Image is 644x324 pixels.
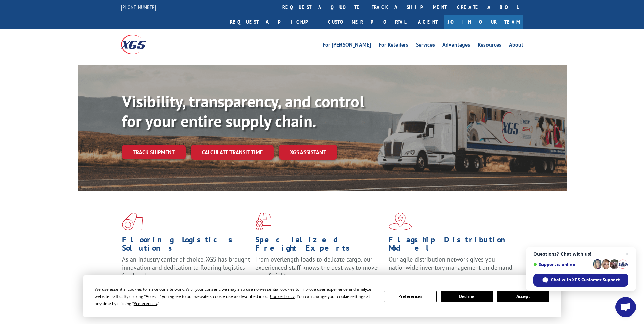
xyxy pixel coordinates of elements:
div: We use essential cookies to make our site work. With your consent, we may also use non-essential ... [95,286,376,307]
a: For Retailers [379,42,408,50]
img: xgs-icon-focused-on-flooring-red [255,213,271,230]
a: Customer Portal [323,15,411,29]
a: About [509,42,523,50]
span: Support is online [533,262,590,267]
span: Preferences [134,301,157,306]
img: xgs-icon-total-supply-chain-intelligence-red [122,213,143,230]
span: Our agile distribution network gives you nationwide inventory management on demand. [389,255,514,271]
a: XGS ASSISTANT [279,145,337,160]
div: Open chat [615,297,636,317]
a: Track shipment [122,145,186,159]
a: Join Our Team [444,15,523,29]
a: Request a pickup [225,15,323,29]
a: Calculate transit time [191,145,274,160]
h1: Specialized Freight Experts [255,236,384,255]
img: xgs-icon-flagship-distribution-model-red [389,213,412,230]
button: Accept [497,291,549,302]
a: Resources [478,42,501,50]
a: Services [416,42,435,50]
h1: Flooring Logistics Solutions [122,236,250,255]
h1: Flagship Distribution Model [389,236,517,255]
a: Advantages [442,42,470,50]
b: Visibility, transparency, and control for your entire supply chain. [122,91,364,131]
span: Close chat [623,250,631,258]
div: Cookie Consent Prompt [83,275,561,317]
button: Preferences [384,291,436,302]
a: For [PERSON_NAME] [323,42,371,50]
button: Decline [441,291,493,302]
a: Agent [411,15,444,29]
span: Cookie Policy [270,293,295,299]
span: Chat with XGS Customer Support [551,277,620,283]
a: [PHONE_NUMBER] [121,4,156,11]
div: Chat with XGS Customer Support [533,274,628,287]
span: As an industry carrier of choice, XGS has brought innovation and dedication to flooring logistics... [122,255,250,280]
p: From overlength loads to delicate cargo, our experienced staff knows the best way to move your fr... [255,255,384,286]
span: Questions? Chat with us! [533,251,628,257]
